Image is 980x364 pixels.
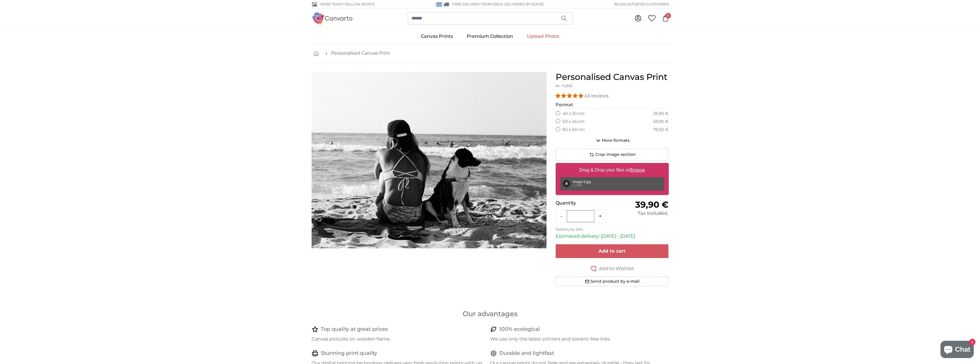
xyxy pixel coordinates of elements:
h4: Top quality at great prices [321,325,388,333]
nav: breadcrumbs [312,44,669,63]
span: More than 1 million motifs [320,2,375,7]
button: + [594,210,606,222]
button: Add to cart [556,244,669,258]
inbox-online-store-chat: Shopify online store chat [939,341,975,359]
img: Canvarto [312,12,353,24]
button: Send product by e-mail [556,277,669,286]
u: Browse [630,168,645,172]
span: Add to cart [599,248,625,254]
span: 45 reviews [584,93,609,99]
span: 39,90 € [635,199,668,210]
a: Canvas Prints [414,29,460,44]
button: More formats [556,135,669,146]
h3: Our advantages [312,309,669,318]
h1: Personalised Canvas Print [556,72,669,82]
a: Premium Collection [460,29,520,44]
p: Delivery by DHL [556,227,669,232]
div: Tax included. [612,210,668,217]
label: 80 x 60 cm [563,127,585,133]
button: Add to Wishlist [556,265,669,272]
span: Nr. YQ552 [556,84,573,88]
div: 79,90 € [653,127,668,133]
div: 39,90 € [653,111,668,117]
button: - [556,210,567,222]
span: Delivered by [DATE] [504,2,544,6]
label: 60 x 45 cm [563,119,585,125]
p: Estimated delivery: [DATE] - [DATE] [556,233,669,240]
span: 1 [665,13,671,19]
a: Personalised Canvas Print [331,50,390,57]
h4: Durable and lightfast [499,349,554,357]
span: 4.93 stars [556,93,584,99]
h4: Stunning print quality [321,349,377,357]
span: - [503,2,544,6]
p: Quantity [556,200,612,206]
legend: Format [556,101,669,109]
div: 1 of 1 [312,72,547,248]
label: 40 x 30 cm [563,111,585,117]
span: Crop image section [595,152,636,158]
img: Greece [436,2,442,7]
div: 59,90 € [653,119,668,125]
span: More formats [602,138,629,143]
span: Add to Wishlist [599,265,634,272]
p: We use only the latest printers and solvent-free inks. [490,336,664,343]
img: personalised-canvas-print [312,72,547,248]
label: Drag & Drop your files or [577,164,647,176]
p: Canvas pictures on wooden frame. [312,336,486,343]
a: Upload Photo [520,29,566,44]
span: 60,000 satisfied customers [614,2,669,7]
h4: 100% ecological [499,325,540,333]
span: FREE delivery from 200 € [452,2,503,6]
button: Crop image section [556,149,669,161]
